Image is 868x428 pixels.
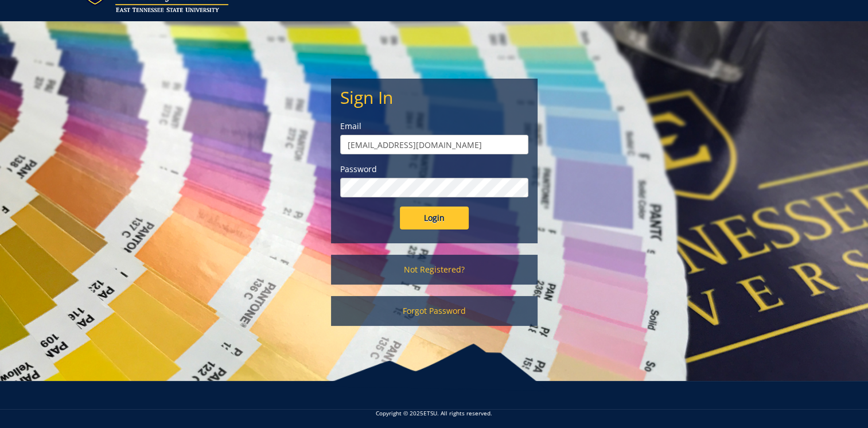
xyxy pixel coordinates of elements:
[331,255,538,285] a: Not Registered?
[331,296,538,326] a: Forgot Password
[423,409,437,417] a: ETSU
[340,164,528,175] label: Password
[340,88,528,107] h2: Sign In
[400,207,469,229] input: Login
[340,120,528,132] label: Email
